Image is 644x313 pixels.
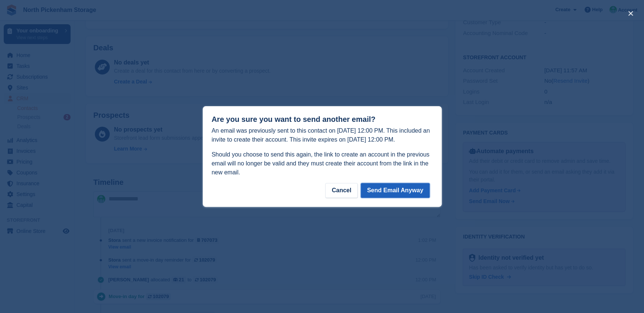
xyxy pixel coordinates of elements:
[212,150,433,177] p: Should you choose to send this again, the link to create an account in the previous email will no...
[325,183,357,198] div: Cancel
[361,183,430,198] button: Send Email Anyway
[625,7,637,19] button: close
[212,126,433,144] p: An email was previously sent to this contact on [DATE] 12:00 PM. This included an invite to creat...
[212,115,433,124] h1: Are you sure you want to send another email?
